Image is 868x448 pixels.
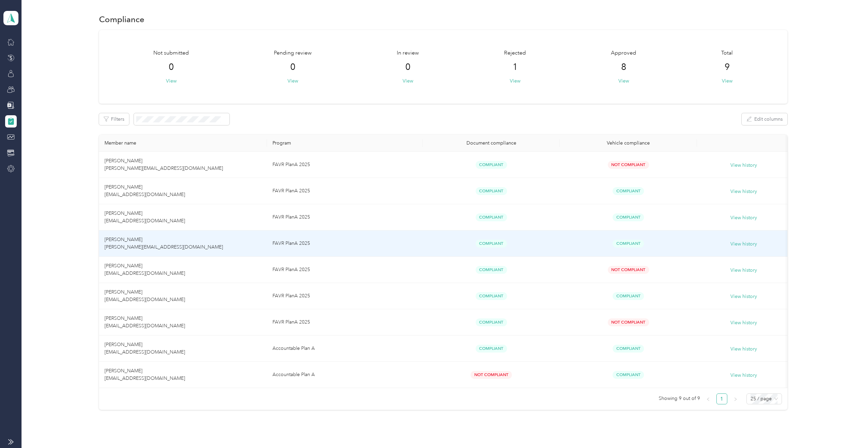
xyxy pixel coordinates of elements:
span: 1 [513,62,518,73]
button: View [510,77,520,85]
td: FAVR PlanA 2025 [267,178,423,204]
span: Showing 9 out of 9 [659,393,700,404]
th: Member name [99,135,267,152]
td: FAVR PlanA 2025 [267,230,423,257]
button: View history [730,372,757,379]
td: FAVR PlanA 2025 [267,309,423,335]
span: [PERSON_NAME] [PERSON_NAME][EMAIL_ADDRESS][DOMAIN_NAME] [104,237,223,250]
span: Not Compliant [471,371,512,379]
li: Next Page [730,393,741,404]
li: Previous Page [703,393,714,404]
span: Compliant [613,187,644,195]
span: [PERSON_NAME] [EMAIL_ADDRESS][DOMAIN_NAME] [104,342,185,355]
span: [PERSON_NAME] [EMAIL_ADDRESS][DOMAIN_NAME] [104,263,185,276]
li: 1 [716,393,727,404]
td: FAVR PlanA 2025 [267,283,423,309]
div: Document compliance [428,140,554,146]
button: Edit columns [742,113,787,125]
span: Not Compliant [608,161,649,169]
span: [PERSON_NAME] [EMAIL_ADDRESS][DOMAIN_NAME] [104,289,185,302]
span: Compliant [476,345,507,353]
div: Page Size [746,393,782,404]
span: 9 [725,62,730,73]
span: Compliant [476,240,507,248]
h1: Compliance [99,16,144,23]
span: Compliant [476,161,507,169]
button: right [730,393,741,404]
td: Accountable Plan A [267,335,423,362]
span: Compliant [613,345,644,353]
span: 0 [290,62,295,73]
a: 1 [717,394,727,404]
button: View history [730,345,757,353]
button: View [166,77,177,85]
button: View history [730,319,757,327]
button: left [703,393,714,404]
span: [PERSON_NAME] [EMAIL_ADDRESS][DOMAIN_NAME] [104,315,185,329]
td: FAVR PlanA 2025 [267,204,423,230]
th: Program [267,135,423,152]
button: View history [730,240,757,248]
button: View history [730,267,757,274]
span: 25 / page [751,394,778,404]
span: 0 [405,62,410,73]
span: Approved [611,49,636,57]
button: Filters [99,113,129,125]
span: [PERSON_NAME] [EMAIL_ADDRESS][DOMAIN_NAME] [104,368,185,381]
td: FAVR PlanA 2025 [267,257,423,283]
span: 8 [621,62,626,73]
button: View [403,77,413,85]
span: [PERSON_NAME] [EMAIL_ADDRESS][DOMAIN_NAME] [104,210,185,224]
span: Pending review [274,49,312,57]
span: left [706,397,710,401]
button: View history [730,293,757,300]
span: In review [397,49,419,57]
span: Compliant [613,213,644,221]
button: View [722,77,732,85]
span: Compliant [476,213,507,221]
div: Vehicle compliance [565,140,691,146]
span: Compliant [613,292,644,300]
span: [PERSON_NAME] [EMAIL_ADDRESS][DOMAIN_NAME] [104,184,185,197]
td: Accountable Plan A [267,362,423,388]
span: Not Compliant [608,318,649,326]
span: Compliant [613,240,644,248]
span: Compliant [476,318,507,326]
span: Compliant [476,292,507,300]
span: Not submitted [153,49,189,57]
span: Compliant [476,187,507,195]
span: right [733,397,738,401]
button: View history [730,188,757,195]
button: View history [730,162,757,169]
span: [PERSON_NAME] [PERSON_NAME][EMAIL_ADDRESS][DOMAIN_NAME] [104,158,223,171]
span: Not Compliant [608,266,649,274]
span: 0 [169,62,174,73]
span: Total [721,49,733,57]
button: View [288,77,298,85]
span: Compliant [613,371,644,379]
iframe: Everlance-gr Chat Button Frame [830,410,868,448]
button: View history [730,214,757,222]
button: View [618,77,629,85]
span: Rejected [504,49,526,57]
td: FAVR PlanA 2025 [267,152,423,178]
span: Compliant [476,266,507,274]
